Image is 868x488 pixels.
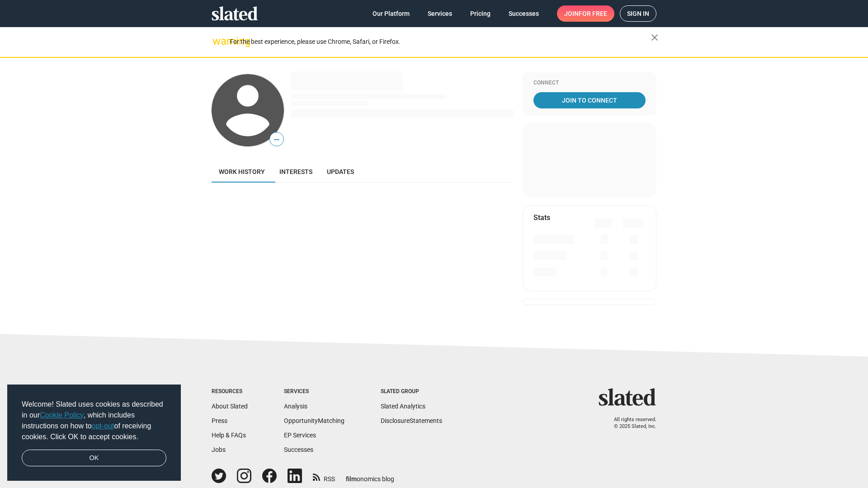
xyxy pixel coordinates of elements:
[428,5,452,22] span: Services
[212,417,227,424] a: Press
[219,168,265,175] span: Work history
[463,5,498,22] a: Pricing
[40,411,84,419] a: Cookie Policy
[7,385,181,481] div: cookieconsent
[533,213,550,222] mat-card-title: Stats
[284,403,307,410] a: Analysis
[365,5,417,22] a: Our Platform
[381,417,442,424] a: DisclosureStatements
[579,5,607,22] span: for free
[470,5,491,22] span: Pricing
[320,161,361,183] a: Updates
[604,417,656,430] p: All rights reserved. © 2025 Slated, Inc.
[272,161,320,183] a: Interests
[535,92,644,108] span: Join To Connect
[381,388,442,395] div: Slated Group
[564,5,607,22] span: Join
[346,468,394,483] a: filmonomics blog
[509,5,539,22] span: Successes
[501,5,546,22] a: Successes
[279,168,312,175] span: Interests
[620,5,656,22] a: Sign in
[270,134,283,145] span: —
[533,92,646,108] a: Join To Connect
[22,450,166,467] a: dismiss cookie message
[212,161,272,183] a: Work history
[649,32,660,43] mat-icon: close
[284,388,344,395] div: Services
[557,5,614,22] a: Joinfor free
[212,388,248,395] div: Resources
[420,5,459,22] a: Services
[230,36,651,48] div: For the best experience, please use Chrome, Safari, or Firefox.
[533,80,646,87] div: Connect
[284,417,344,424] a: OpportunityMatching
[22,399,166,442] span: Welcome! Slated uses cookies as described in our , which includes instructions on how to of recei...
[381,403,425,410] a: Slated Analytics
[92,422,114,430] a: opt-out
[627,6,649,21] span: Sign in
[313,469,335,483] a: RSS
[373,5,410,22] span: Our Platform
[346,475,357,483] span: film
[212,446,226,453] a: Jobs
[284,432,316,439] a: EP Services
[284,446,313,453] a: Successes
[327,168,354,175] span: Updates
[212,403,248,410] a: About Slated
[212,36,223,47] mat-icon: warning
[212,432,246,439] a: Help & FAQs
